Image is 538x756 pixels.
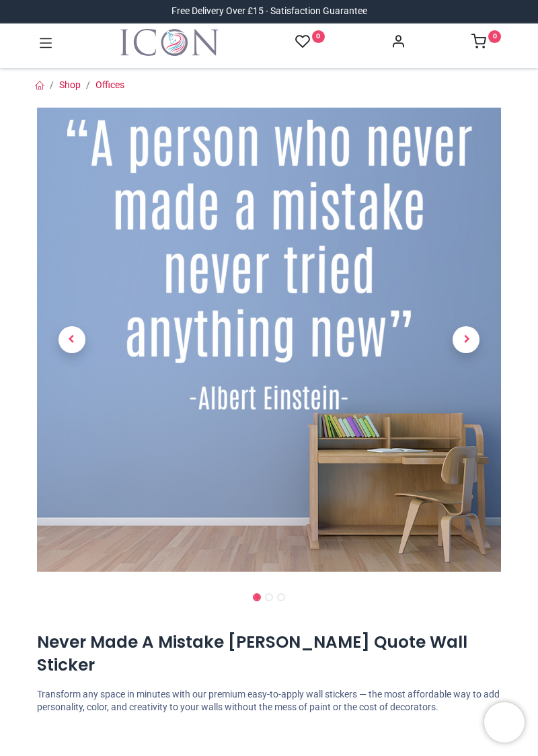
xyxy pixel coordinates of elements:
h1: Never Made A Mistake [PERSON_NAME] Quote Wall Sticker [37,631,501,677]
a: Previous [37,178,107,502]
a: 0 [295,34,325,50]
span: Previous [59,326,85,353]
iframe: Brevo live chat [484,702,525,743]
a: 0 [471,38,501,48]
img: Icon Wall Stickers [120,29,219,56]
img: Never Made A Mistake Einstein Quote Wall Sticker [37,108,501,572]
a: Next [432,178,502,502]
span: Next [453,326,479,353]
div: Free Delivery Over £15 - Satisfaction Guarantee [171,5,367,18]
sup: 0 [312,30,325,43]
a: Logo of Icon Wall Stickers [120,29,219,56]
a: Offices [95,79,124,90]
a: Account Info [391,38,406,48]
p: Transform any space in minutes with our premium easy-to-apply wall stickers — the most affordable... [37,688,501,714]
a: Shop [59,79,81,90]
sup: 0 [488,30,501,43]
